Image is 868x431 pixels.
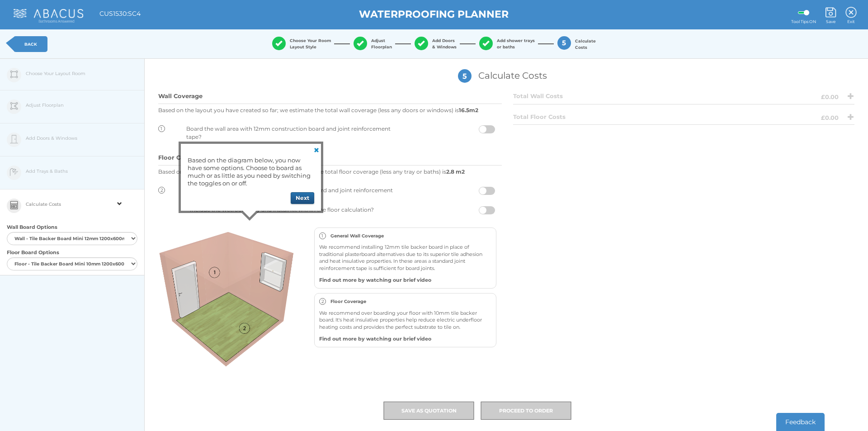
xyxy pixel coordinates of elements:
[99,10,141,17] h1: CUS1530:SC4
[326,232,384,239] p: General Wall Coverage
[798,11,809,14] label: Guide
[321,233,323,239] span: 1
[291,192,314,204] button: Next
[469,26,545,62] button: Add shower traysor baths
[371,38,392,50] span: Adjust Floorplan
[156,9,712,20] h1: WATERPROOFING PLANNER
[446,168,465,175] b: 2.8 m2
[825,7,836,18] img: Save
[459,107,478,114] b: 16.5m2
[791,19,816,25] span: Tool Tips ON
[186,125,404,140] p: Board the wall area with 12mm construction board and joint reinforcement tape?
[262,26,341,62] button: Choose Your Room Layout Style
[845,7,857,18] img: Exit
[315,336,496,343] a: Find out more by watching our brief video
[158,168,502,175] p: Based on the layout you have created so far; we estimate the total floor coverage (less any tray ...
[845,3,857,24] a: Exit
[458,69,472,83] span: 5
[315,310,496,331] p: We recommend over boarding your floor with 10mm tile backer board. It's heat insulative propertie...
[188,153,314,187] div: Based on the diagram below, you now have some options. Choose to board as much or as little as yo...
[7,250,137,255] h3: Floor Board Options
[321,298,324,304] span: 2
[432,38,457,50] span: Add Doors & Windows
[404,26,467,62] button: Add Doors& Windows
[384,402,474,420] button: SAVE AS QUOTATION
[7,224,137,230] h3: Wall Board Options
[26,189,61,219] span: Calculate Costs
[14,36,47,52] a: BACK
[481,402,571,420] button: PROCEED TO ORDER
[158,93,330,99] h3: Wall Coverage
[290,38,331,50] span: Choose Your Room
[315,244,496,272] p: We recommend installing 12mm tile backer board in place of traditional plasterboard alternatives ...
[326,298,366,305] p: Floor Coverage
[158,106,502,114] p: Based on the layout you have created so far; we estimate the total wall coverage (less any doors ...
[10,201,18,209] img: stage-5-icon.png
[290,44,316,49] span: Layout Style
[547,26,606,62] button: 5 CalculateCosts
[776,413,825,431] button: Feedback
[310,144,321,155] a: Close
[845,19,857,25] span: Exit
[145,68,859,84] p: Calculate Costs
[158,154,330,161] h3: Floor Coverage
[575,38,596,50] span: Calculate Costs
[147,223,319,369] img: Waterproofing%20Planner%20Option%202.png
[160,126,162,132] span: 1
[160,187,163,193] span: 2
[315,277,496,284] a: Find out more by watching our brief video
[825,19,836,25] span: Save
[343,26,402,62] button: AdjustFloorplan
[497,38,535,50] span: Add shower trays or baths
